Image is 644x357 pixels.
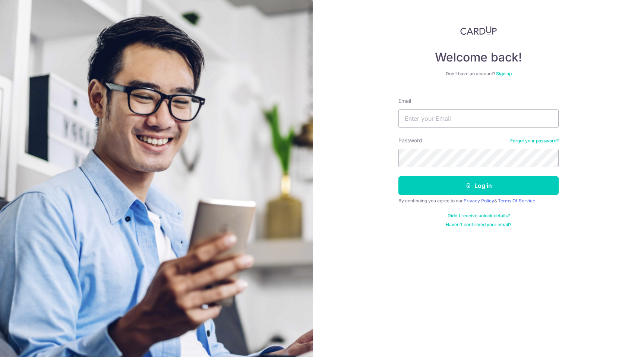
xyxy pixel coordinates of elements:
a: Didn't receive unlock details? [448,213,510,219]
h4: Welcome back! [398,50,559,65]
label: Email [398,97,411,105]
label: Password [398,137,422,144]
a: Forgot your password? [510,138,559,144]
img: CardUp Logo [460,26,497,35]
div: By continuing you agree to our & [398,198,559,204]
div: Don’t have an account? [398,71,559,77]
a: Privacy Policy [464,198,494,203]
a: Haven't confirmed your email? [446,222,511,228]
button: Log in [398,176,559,195]
a: Terms Of Service [498,198,535,203]
a: Sign up [496,71,512,76]
input: Enter your Email [398,109,559,128]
